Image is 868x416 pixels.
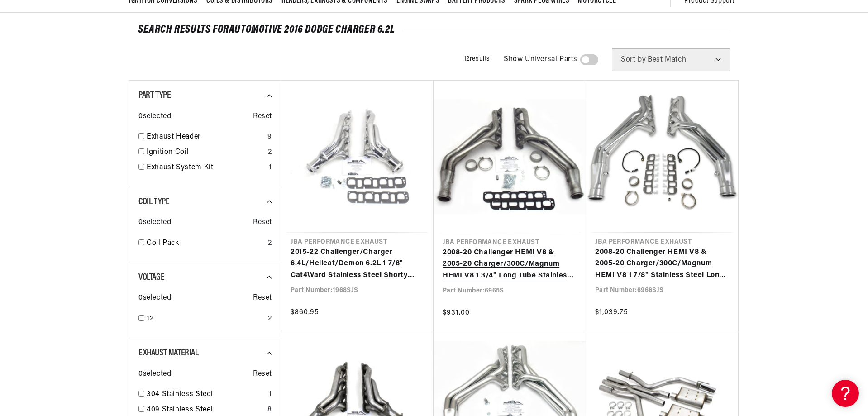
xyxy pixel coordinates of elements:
[268,147,272,158] div: 2
[269,162,272,174] div: 1
[443,247,577,282] a: 2008-20 Challenger HEMI V8 & 2005-20 Charger/300C/Magnum HEMI V8 1 3/4" Long Tube Stainless Steel...
[291,247,424,282] a: 2015-22 Challenger/Charger 6.4L/Hellcat/Demon 6.2L 1 7/8" Cat4Ward Stainless Steel Shorty Header ...
[138,292,171,304] span: 0 selected
[147,238,264,249] a: Coil Pack
[621,56,646,63] span: Sort by
[267,131,272,143] div: 9
[138,217,171,229] span: 0 selected
[269,389,272,401] div: 1
[147,389,265,401] a: 304 Stainless Steel
[138,111,171,123] span: 0 selected
[147,147,264,158] a: Ignition Coil
[138,197,169,206] span: Coil Type
[267,404,272,416] div: 8
[253,368,272,380] span: Reset
[612,48,730,71] select: Sort by
[147,404,264,416] a: 409 Stainless Steel
[504,54,577,66] span: Show Universal Parts
[268,238,272,249] div: 2
[147,131,264,143] a: Exhaust Header
[138,349,199,358] span: Exhaust Material
[138,91,171,100] span: Part Type
[253,217,272,229] span: Reset
[268,313,272,325] div: 2
[138,25,730,34] div: SEARCH RESULTS FOR Automotive 2016 Dodge Charger 6.2L
[253,292,272,304] span: Reset
[138,368,171,380] span: 0 selected
[464,56,490,62] span: 12 results
[147,162,265,174] a: Exhaust System Kit
[138,273,164,282] span: Voltage
[253,111,272,123] span: Reset
[595,247,729,282] a: 2008-20 Challenger HEMI V8 & 2005-20 Charger/300C/Magnum HEMI V8 1 7/8" Stainless Steel Long Tube...
[147,313,264,325] a: 12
